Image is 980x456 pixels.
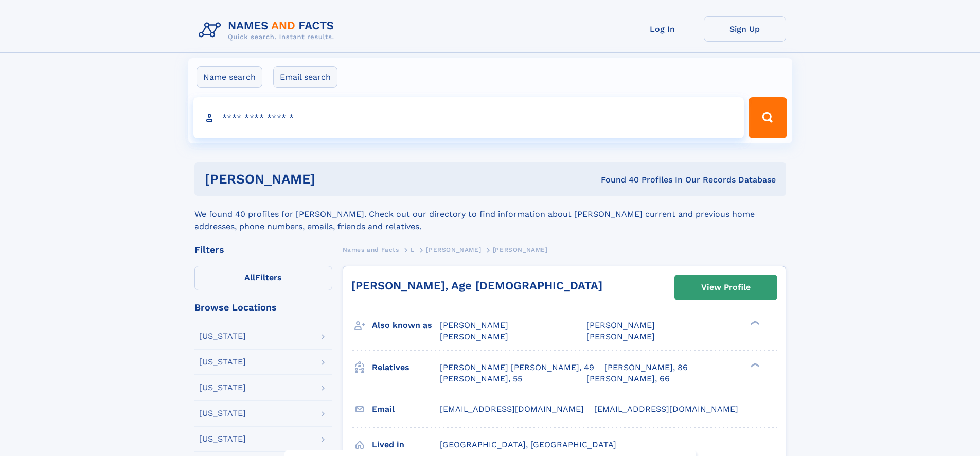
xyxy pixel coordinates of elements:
a: View Profile [675,275,777,300]
a: Names and Facts [343,243,399,256]
a: [PERSON_NAME], 66 [586,373,670,385]
label: Email search [273,66,337,88]
div: [US_STATE] [199,435,246,443]
a: [PERSON_NAME] [426,243,481,256]
div: [US_STATE] [199,384,246,392]
div: Found 40 Profiles In Our Records Database [458,174,776,186]
div: ❯ [748,320,760,326]
a: [PERSON_NAME], Age [DEMOGRAPHIC_DATA] [351,279,602,292]
label: Filters [194,266,332,290]
div: We found 40 profiles for [PERSON_NAME]. Check out our directory to find information about [PERSON... [194,196,786,233]
span: [PERSON_NAME] [440,332,508,341]
a: L [411,243,415,256]
div: Browse Locations [194,303,332,312]
span: [EMAIL_ADDRESS][DOMAIN_NAME] [440,404,584,414]
a: [PERSON_NAME], 55 [440,373,522,385]
span: All [244,272,255,282]
div: [US_STATE] [199,332,246,340]
a: Log In [621,16,704,42]
h3: Email [372,400,440,418]
div: [US_STATE] [199,358,246,366]
span: L [411,246,415,253]
h3: Lived in [372,436,440,453]
h1: [PERSON_NAME] [205,173,458,186]
div: Filters [194,245,332,254]
span: [PERSON_NAME] [586,320,655,330]
span: [PERSON_NAME] [426,246,481,253]
a: [PERSON_NAME], 86 [604,362,688,373]
input: search input [193,97,744,138]
button: Search Button [749,97,787,138]
h3: Relatives [372,359,440,376]
span: [EMAIL_ADDRESS][DOMAIN_NAME] [594,404,738,414]
div: ❯ [748,361,760,368]
div: [US_STATE] [199,409,246,417]
span: [GEOGRAPHIC_DATA], [GEOGRAPHIC_DATA] [440,440,616,449]
h3: Also known as [372,317,440,334]
a: [PERSON_NAME] [PERSON_NAME], 49 [440,362,594,373]
img: Logo Names and Facts [194,16,343,44]
div: View Profile [701,276,751,299]
span: [PERSON_NAME] [440,320,508,330]
span: [PERSON_NAME] [586,332,655,341]
a: Sign Up [704,16,786,42]
span: [PERSON_NAME] [493,246,548,253]
label: Name search [197,66,262,88]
